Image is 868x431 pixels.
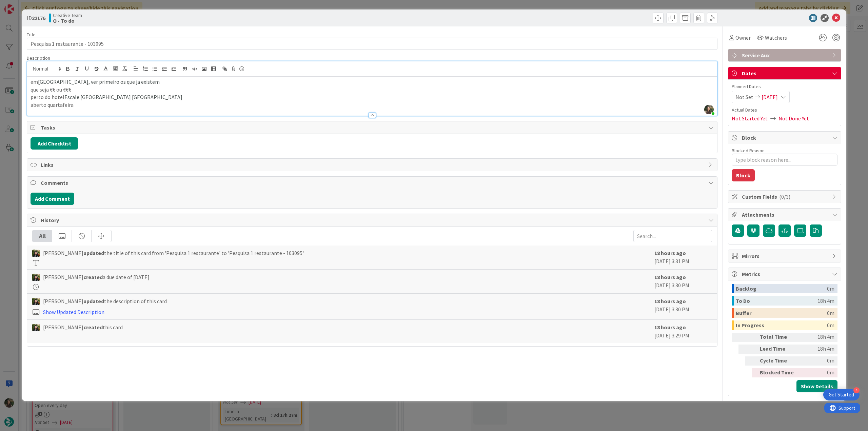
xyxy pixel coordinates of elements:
[779,193,790,200] span: ( 0/3 )
[732,148,765,154] label: Blocked Reason
[53,18,82,23] b: O - To do
[827,308,834,318] div: 0m
[27,55,50,61] span: Description
[817,296,834,306] div: 18h 4m
[31,101,714,109] p: aberto quartafeira
[736,284,827,293] div: Backlog
[654,324,686,331] b: 18 hours ago
[32,298,40,305] img: BC
[27,32,36,38] label: Title
[43,249,304,257] span: [PERSON_NAME] the title of this card from 'Pesquisa 1 restaurante' to 'Pesquisa 1 restaurante - 1...
[732,83,837,90] span: Planned Dates
[735,34,751,42] span: Owner
[800,368,834,377] div: 0m
[742,211,829,219] span: Attachments
[760,356,797,366] div: Cycle Time
[742,134,829,142] span: Block
[829,391,854,398] div: Get Started
[760,333,797,342] div: Total Time
[41,216,705,224] span: History
[654,249,712,266] div: [DATE] 3:31 PM
[31,93,714,101] p: perto do hotel
[796,380,837,392] button: Show Details
[736,320,827,330] div: In Progress
[633,230,712,242] input: Search...
[83,298,104,305] b: updated
[742,69,829,77] span: Dates
[83,274,103,280] b: created
[41,161,705,169] span: Links
[654,274,686,280] b: 18 hours ago
[654,273,712,290] div: [DATE] 3:30 PM
[736,308,827,318] div: Buffer
[736,296,817,306] div: To Do
[32,274,40,281] img: BC
[32,324,40,331] img: BC
[32,15,45,21] b: 22176
[800,356,834,366] div: 0m
[33,230,52,242] div: All
[735,93,753,101] span: Not Set
[83,324,103,331] b: created
[27,14,45,22] span: ID
[654,323,712,339] div: [DATE] 3:29 PM
[742,270,829,278] span: Metrics
[32,250,40,257] img: BC
[43,273,150,281] span: [PERSON_NAME] a due date of [DATE]
[732,169,755,181] button: Block
[800,345,834,354] div: 18h 4m
[823,389,860,400] div: Open Get Started checklist, remaining modules: 4
[41,179,705,187] span: Comments
[31,78,714,86] p: em
[31,86,714,94] p: que seja €€ ou €€€
[41,123,705,132] span: Tasks
[827,320,834,330] div: 0m
[43,309,104,315] a: Show Updated Description
[31,193,74,205] button: Add Comment
[14,1,31,9] span: Support
[742,252,829,260] span: Mirrors
[762,93,778,101] span: [DATE]
[853,387,860,393] div: 4
[760,368,797,377] div: Blocked Time
[38,78,160,85] span: [GEOGRAPHIC_DATA], ver primeiro os que ja existem
[654,297,712,316] div: [DATE] 3:30 PM
[742,51,829,59] span: Service Aux
[704,105,714,114] img: 0riiWcpNYxeD57xbJhM7U3fMlmnERAK7.webp
[732,106,837,114] span: Actual Dates
[742,193,829,201] span: Custom Fields
[654,250,686,256] b: 18 hours ago
[53,13,82,18] span: Creative Team
[43,323,123,331] span: [PERSON_NAME] this card
[27,38,717,50] input: type card name here...
[827,284,834,293] div: 0m
[760,345,797,354] div: Lead Time
[778,114,809,122] span: Not Done Yet
[732,114,768,122] span: Not Started Yet
[800,333,834,342] div: 18h 4m
[43,297,167,305] span: [PERSON_NAME] the description of this card
[765,34,787,42] span: Watchers
[654,298,686,305] b: 18 hours ago
[83,250,104,256] b: updated
[64,94,182,100] span: Escale [GEOGRAPHIC_DATA] [GEOGRAPHIC_DATA]
[31,137,78,150] button: Add Checklist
